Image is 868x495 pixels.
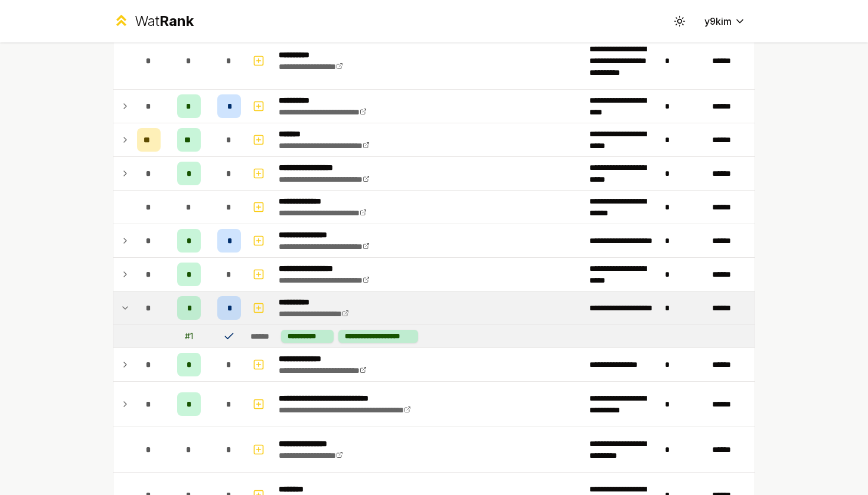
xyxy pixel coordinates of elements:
[704,14,732,28] span: y9kim
[135,12,194,31] div: Wat
[113,12,194,31] a: WatRank
[695,11,755,32] button: y9kim
[185,330,193,342] div: # 1
[159,12,194,29] span: Rank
